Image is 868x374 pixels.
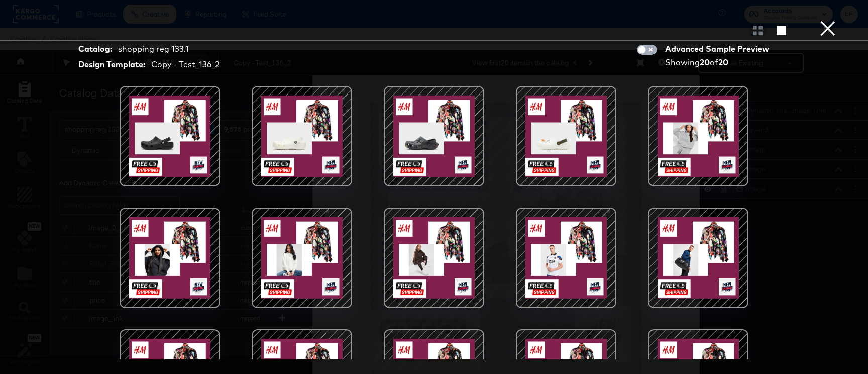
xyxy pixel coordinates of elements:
div: shopping reg 133.1 [118,43,189,55]
div: Advanced Sample Preview [665,43,773,55]
div: Showing of [665,57,773,68]
div: Copy - Test_136_2 [151,59,220,70]
strong: Catalog: [78,43,112,55]
strong: Design Template: [78,59,145,70]
strong: 20 [700,57,710,67]
strong: 20 [718,57,728,67]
